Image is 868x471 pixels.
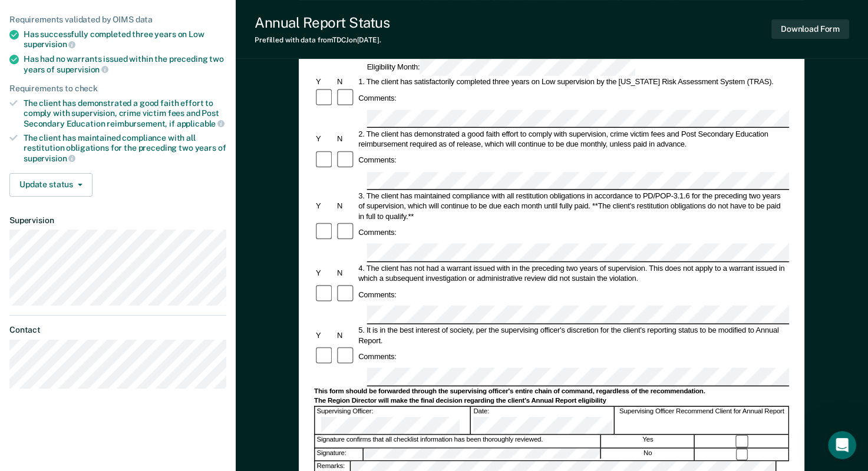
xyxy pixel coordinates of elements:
[24,54,226,74] div: Has had no warrants issued within the preceding two years of
[9,15,226,25] div: Requirements validated by OIMS data
[255,36,390,44] div: Prefilled with data from TDCJ on [DATE] .
[255,14,390,31] div: Annual Report Status
[9,325,226,335] dt: Contact
[357,93,398,103] div: Comments:
[335,330,357,340] div: N
[314,77,335,87] div: Y
[357,351,398,361] div: Comments:
[314,268,335,278] div: Y
[357,129,790,150] div: 2. The client has demonstrated a good faith effort to comply with supervision, crime victim fees ...
[602,449,695,461] div: No
[24,98,226,128] div: The client has demonstrated a good faith effort to comply with supervision, crime victim fees and...
[314,396,789,405] div: The Region Director will make the final decision regarding the client's Annual Report eligibility
[357,155,398,165] div: Comments:
[335,201,357,211] div: N
[24,39,75,49] span: supervision
[24,154,75,163] span: supervision
[602,435,695,447] div: Yes
[9,173,93,197] button: Update status
[9,84,226,94] div: Requirements to check
[315,407,471,434] div: Supervising Officer:
[472,407,615,434] div: Date:
[177,119,225,128] span: applicable
[335,77,357,87] div: N
[24,29,226,49] div: Has successfully completed three years on Low
[357,77,790,87] div: 1. The client has satisfactorily completed three years on Low supervision by the [US_STATE] Risk ...
[357,325,790,346] div: 5. It is in the best interest of society, per the supervising officer's discretion for the client...
[357,263,790,283] div: 4. The client has not had a warrant issued with in the preceding two years of supervision. This d...
[315,435,601,447] div: Signature confirms that all checklist information has been thoroughly reviewed.
[357,227,398,237] div: Comments:
[314,134,335,144] div: Y
[357,191,790,221] div: 3. The client has maintained compliance with all restitution obligations in accordance to PD/POP-...
[9,215,226,225] dt: Supervision
[335,268,357,278] div: N
[357,290,398,300] div: Comments:
[615,407,789,434] div: Supervising Officer Recommend Client for Annual Report
[57,65,108,74] span: supervision
[314,330,335,340] div: Y
[24,133,226,163] div: The client has maintained compliance with all restitution obligations for the preceding two years of
[335,134,357,144] div: N
[315,449,364,461] div: Signature:
[771,19,849,39] button: Download Form
[365,59,637,76] div: Eligibility Month:
[314,387,789,396] div: This form should be forwarded through the supervising officer's entire chain of command, regardle...
[314,201,335,211] div: Y
[828,431,856,459] iframe: Intercom live chat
